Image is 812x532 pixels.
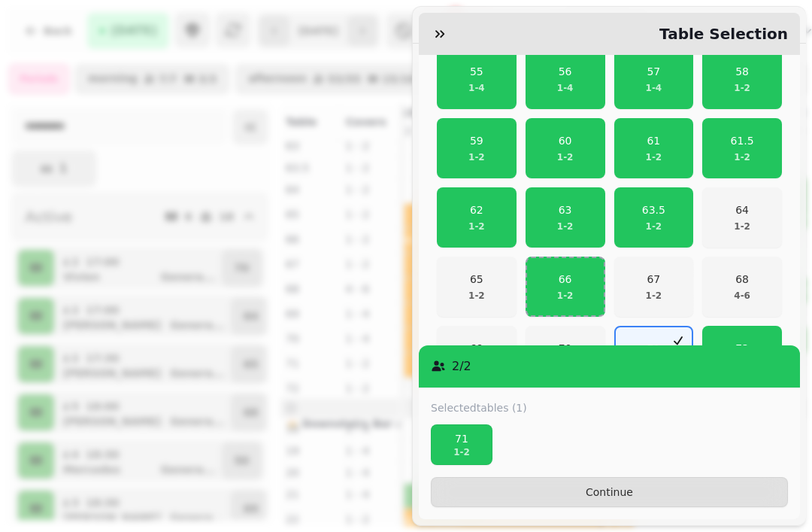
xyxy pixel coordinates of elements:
p: 68 [734,272,750,287]
p: 1 - 2 [646,290,662,302]
p: 4 - 6 [734,290,750,302]
p: 64 [734,202,750,217]
p: 59 [468,133,485,148]
p: 69 [468,341,485,356]
button: 591-2 [437,118,517,178]
p: 61.5 [731,133,754,148]
p: 1 - 2 [557,151,574,163]
p: 63 [557,202,574,217]
p: 65 [468,272,485,287]
p: 60 [557,133,574,148]
p: 70 [557,341,574,356]
p: 56 [557,64,574,79]
label: Selected tables (1) [431,400,527,415]
p: 71 [646,341,662,356]
p: 1 - 2 [646,151,662,163]
button: Continue [431,477,788,507]
button: 621-2 [437,187,517,248]
button: 63.51-2 [614,187,694,248]
button: 684-6 [702,257,782,317]
p: 1 - 2 [734,220,750,233]
p: 1 - 2 [468,290,485,302]
button: 641-2 [702,187,782,248]
p: 1 - 2 [468,151,485,163]
p: 66 [557,272,574,287]
p: 1 - 2 [642,220,665,233]
p: 1 - 2 [468,220,485,233]
button: 61.51-2 [702,118,782,178]
p: 1 - 2 [557,290,574,302]
button: 671-2 [614,257,694,317]
span: Continue [444,487,775,497]
button: 581-2 [702,49,782,109]
button: 651-2 [437,257,517,317]
button: 601-2 [526,118,605,178]
p: 1 - 4 [468,82,485,94]
p: 2 / 2 [452,357,471,375]
p: 71 [438,431,486,446]
button: 711-2 [614,326,694,386]
p: 1 - 2 [731,151,754,163]
button: 701-4 [526,326,605,386]
p: 55 [468,64,485,79]
p: 1 - 2 [438,446,486,458]
p: 1 - 2 [734,82,750,94]
p: 62 [468,202,485,217]
button: 631-2 [526,187,605,248]
p: 72 [734,341,750,356]
button: 661-2 [526,257,605,317]
button: 691-4 [437,326,517,386]
p: 1 - 4 [557,82,574,94]
p: 57 [646,64,662,79]
button: 571-4 [614,49,694,109]
p: 61 [646,133,662,148]
h2: Table Selection [653,23,788,44]
p: 58 [734,64,750,79]
button: 561-4 [526,49,605,109]
p: 63.5 [642,202,665,217]
button: 611-2 [614,118,694,178]
button: 721-2 [702,326,782,386]
button: 551-4 [437,49,517,109]
p: 1 - 4 [646,82,662,94]
button: 711-2 [431,424,492,465]
p: 67 [646,272,662,287]
p: 1 - 2 [557,220,574,233]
